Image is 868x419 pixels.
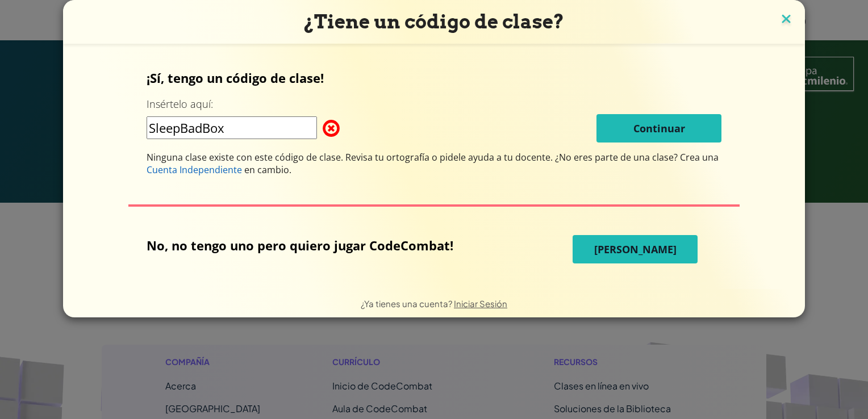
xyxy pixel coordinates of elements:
[147,97,213,111] label: Insértelo aquí:
[454,298,507,309] a: Iniciar Sesión
[596,114,721,143] button: Continuar
[594,242,677,256] span: [PERSON_NAME]
[573,235,698,263] button: [PERSON_NAME]
[555,151,719,164] span: ¿No eres parte de una clase? Crea una
[361,298,454,309] span: ¿Ya tienes una cuenta?
[304,10,564,33] span: ¿Tiene un código de clase?
[633,121,685,135] span: Continuar
[147,164,242,176] span: Cuenta Independiente
[242,164,291,176] span: en cambio.
[147,69,722,86] p: ¡Sí, tengo un código de clase!
[779,11,794,28] img: Cerrar icono
[147,237,493,254] p: No, no tengo uno pero quiero jugar CodeCombat!
[147,151,555,164] span: Ninguna clase existe con este código de clase. Revisa tu ortografía o pidele ayuda a tu docente.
